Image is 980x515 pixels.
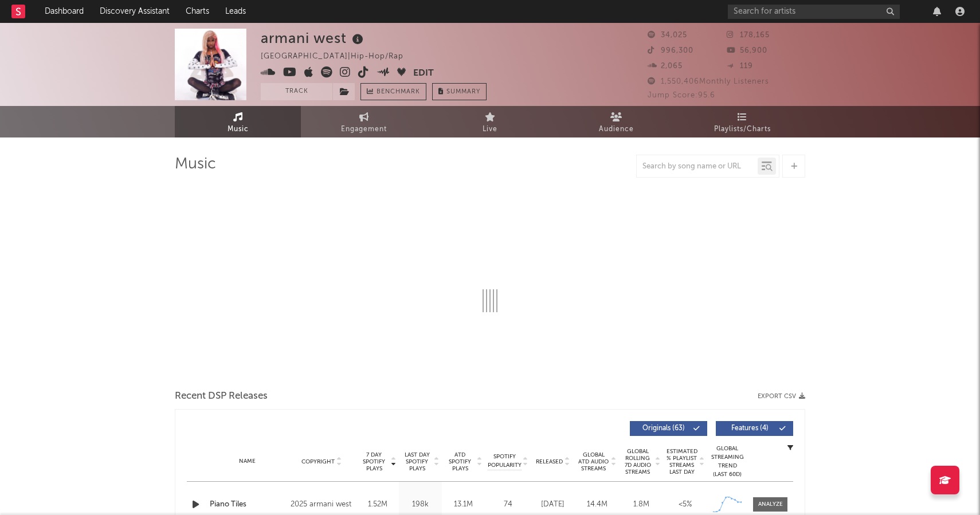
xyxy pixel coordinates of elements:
[175,390,268,403] span: Recent DSP Releases
[553,106,679,137] a: Audience
[622,499,660,510] div: 1.8M
[446,89,480,95] span: Summary
[536,458,563,465] span: Released
[714,123,771,136] span: Playlists/Charts
[637,425,690,432] span: Originals ( 63 )
[445,499,482,510] div: 13.1M
[210,499,285,510] a: Piano Tiles
[648,32,687,39] span: 34,025
[432,83,487,100] button: Summary
[261,29,366,48] div: armani west
[727,47,767,54] span: 56,900
[359,451,389,472] span: 7 Day Spotify Plays
[578,451,609,472] span: Global ATD Audio Streams
[727,62,753,70] span: 119
[402,451,432,472] span: Last Day Spotify Plays
[175,106,301,137] a: Music
[716,421,793,436] button: Features(4)
[648,78,769,85] span: 1,550,406 Monthly Listeners
[488,499,528,510] div: 74
[359,499,396,510] div: 1.52M
[758,393,805,400] button: Export CSV
[666,448,697,475] span: Estimated % Playlist Streams Last Day
[648,47,693,54] span: 996,300
[301,458,335,465] span: Copyright
[377,85,420,99] span: Benchmark
[648,62,683,70] span: 2,065
[301,106,427,137] a: Engagement
[445,451,475,472] span: ATD Spotify Plays
[427,106,553,137] a: Live
[228,123,249,136] span: Music
[402,499,439,510] div: 198k
[727,32,770,39] span: 178,165
[483,123,497,136] span: Live
[710,445,744,479] div: Global Streaming Trend (Last 60D)
[360,83,426,100] a: Benchmark
[261,83,332,100] button: Track
[291,498,353,512] div: 2025 armani west
[210,457,285,466] div: Name
[413,66,434,81] button: Edit
[679,106,805,137] a: Playlists/Charts
[488,453,522,470] span: Spotify Popularity
[637,162,758,171] input: Search by song name or URL
[723,425,776,432] span: Features ( 4 )
[261,50,417,64] div: [GEOGRAPHIC_DATA] | Hip-Hop/Rap
[534,499,572,510] div: [DATE]
[648,92,715,99] span: Jump Score: 95.6
[578,499,616,510] div: 14.4M
[630,421,707,436] button: Originals(63)
[341,123,387,136] span: Engagement
[599,123,634,136] span: Audience
[728,5,900,19] input: Search for artists
[666,499,704,510] div: <5%
[622,448,653,475] span: Global Rolling 7D Audio Streams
